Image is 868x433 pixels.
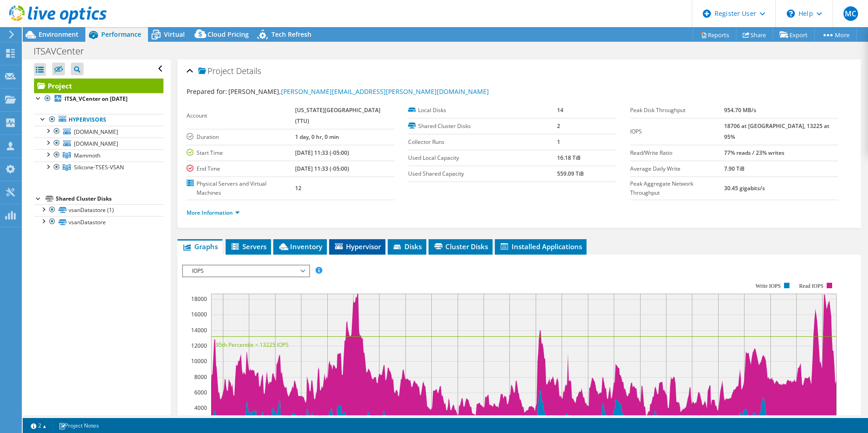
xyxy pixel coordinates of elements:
label: Peak Disk Throughput [630,106,725,115]
text: 18000 [191,295,207,303]
span: Cloud Pricing [207,30,249,39]
a: Share [736,28,773,42]
b: 16.18 TiB [557,154,581,162]
span: Environment [39,30,79,39]
label: Used Shared Capacity [408,169,557,178]
b: 954.70 MB/s [724,106,756,114]
a: ITSA_VCenter on [DATE] [34,93,163,105]
span: Virtual [164,30,185,39]
h1: ITSAVCenter [30,46,98,56]
span: Disks [392,242,422,251]
b: 14 [557,106,563,114]
a: Project Notes [52,420,105,431]
label: Duration [187,133,295,142]
a: Mammoth [34,149,163,161]
b: [DATE] 11:33 (-05:00) [295,149,349,157]
a: vsanDatastore [34,216,163,228]
b: [DATE] 11:33 (-05:00) [295,165,349,172]
span: [PERSON_NAME], [228,87,489,96]
b: 77% reads / 23% writes [724,149,784,157]
span: MC [843,6,858,21]
a: Export [773,28,815,42]
span: Project [198,67,234,76]
label: Local Disks [408,106,557,115]
a: More Information [187,209,240,216]
span: Installed Applications [499,242,582,251]
text: 95th Percentile = 13225 IOPS [216,341,289,349]
label: Account [187,111,295,120]
b: 12 [295,184,301,192]
label: Average Daily Write [630,164,725,173]
label: Physical Servers and Virtual Machines [187,179,295,197]
span: Performance [101,30,141,39]
b: [US_STATE][GEOGRAPHIC_DATA] (TTU) [295,106,380,125]
b: 18706 at [GEOGRAPHIC_DATA], 13225 at 95% [724,122,829,141]
b: 1 day, 0 hr, 0 min [295,133,339,141]
a: Project [34,79,163,93]
span: Inventory [278,242,322,251]
a: [PERSON_NAME][EMAIL_ADDRESS][PERSON_NAME][DOMAIN_NAME] [281,87,489,96]
span: Silicone-TSES-VSAN [74,163,124,171]
text: 4000 [194,404,207,412]
span: Mammoth [74,152,100,159]
b: 30.45 gigabits/s [724,184,765,192]
b: ITSA_VCenter on [DATE] [64,95,128,103]
label: IOPS [630,127,725,136]
text: 14000 [191,326,207,334]
label: End Time [187,164,295,173]
span: IOPS [187,266,304,276]
text: 6000 [194,389,207,396]
a: Silicone-TSES-VSAN [34,162,163,173]
svg: \n [787,10,795,18]
label: Read/Write Ratio [630,148,725,157]
label: Start Time [187,148,295,157]
label: Shared Cluster Disks [408,122,557,131]
b: 7.90 TiB [724,165,745,172]
a: [DOMAIN_NAME] [34,138,163,149]
b: 559.09 TiB [557,170,584,177]
span: Details [236,65,261,76]
span: Graphs [182,242,218,251]
span: [DOMAIN_NAME] [74,128,118,136]
a: Hypervisors [34,114,163,126]
div: Shared Cluster Disks [56,193,163,204]
text: 10000 [191,357,207,365]
label: Used Local Capacity [408,153,557,162]
span: Tech Refresh [271,30,311,39]
b: 1 [557,138,560,146]
text: 12000 [191,342,207,349]
span: Hypervisor [334,242,381,251]
text: 16000 [191,310,207,318]
label: Collector Runs [408,138,557,147]
a: 2 [25,420,53,431]
span: Cluster Disks [433,242,488,251]
span: Servers [230,242,266,251]
text: Write IOPS [755,283,781,289]
label: Peak Aggregate Network Throughput [630,179,725,197]
text: Read IOPS [799,283,824,289]
label: Prepared for: [187,87,227,96]
a: [DOMAIN_NAME] [34,126,163,138]
a: vsanDatastore (1) [34,204,163,216]
text: 8000 [194,373,207,381]
a: More [814,28,857,42]
span: [DOMAIN_NAME] [74,140,118,148]
b: 2 [557,122,560,130]
a: Reports [693,28,736,42]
